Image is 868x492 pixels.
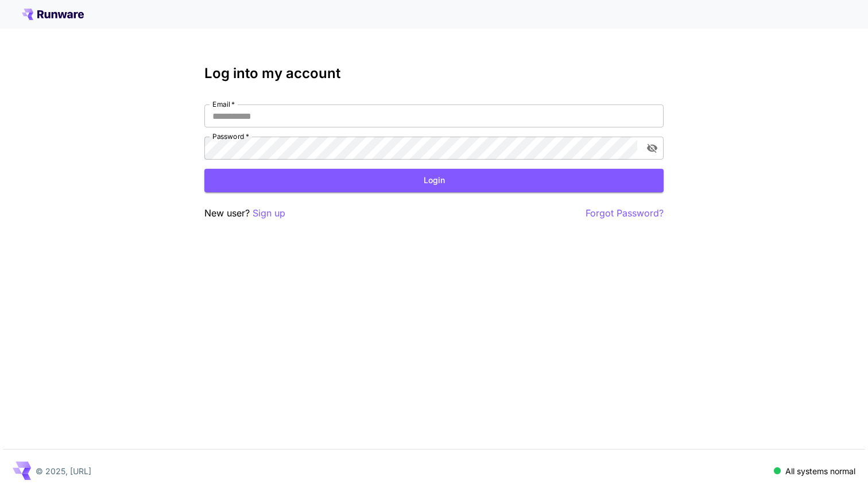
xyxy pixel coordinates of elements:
[586,206,664,220] button: Forgot Password?
[785,465,855,477] p: All systems normal
[204,206,285,220] p: New user?
[204,169,664,192] button: Login
[212,131,249,141] label: Password
[204,65,664,82] h3: Log into my account
[253,206,285,220] button: Sign up
[642,138,662,158] button: toggle password visibility
[36,465,91,477] p: © 2025, [URL]
[212,99,235,109] label: Email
